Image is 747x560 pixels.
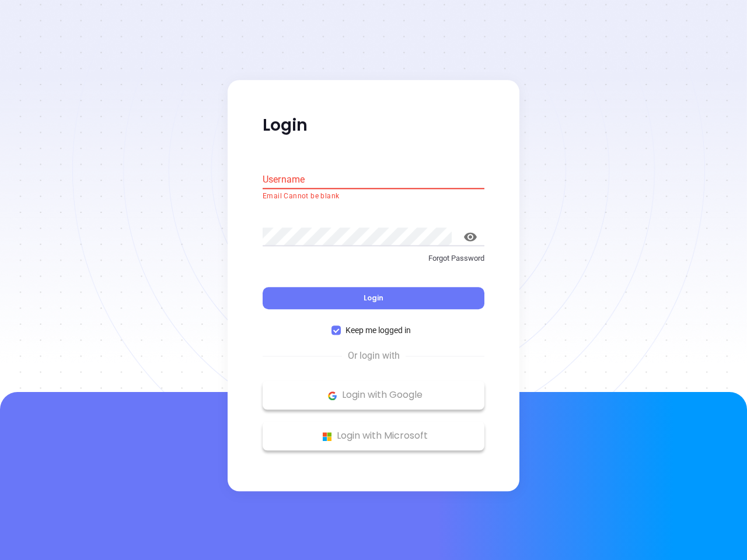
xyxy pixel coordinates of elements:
p: Login with Microsoft [268,428,479,445]
button: Login [263,288,484,310]
button: toggle password visibility [456,223,484,251]
p: Login [263,115,484,136]
a: Forgot Password [263,253,484,274]
img: Microsoft Logo [320,429,334,444]
p: Forgot Password [263,253,484,264]
button: Microsoft Logo Login with Microsoft [263,422,484,451]
p: Email Cannot be blank [263,191,484,202]
button: Google Logo Login with Google [263,381,484,410]
span: Keep me logged in [341,324,416,337]
span: Login [364,293,383,303]
img: Google Logo [325,388,340,403]
span: Or login with [342,349,406,363]
p: Login with Google [268,387,479,404]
